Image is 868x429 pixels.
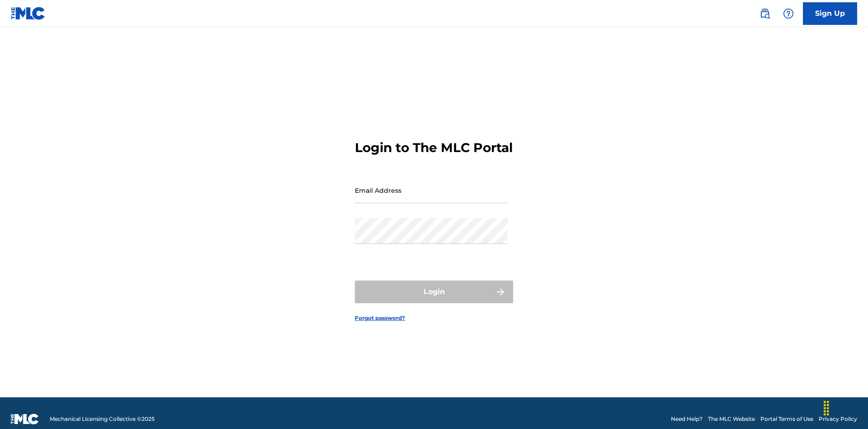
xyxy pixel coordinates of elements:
img: help [783,8,794,19]
div: Drag [819,395,834,422]
h3: Login to The MLC Portal [355,140,513,156]
a: Sign Up [803,2,857,25]
a: Portal Terms of Use [760,415,813,423]
a: The MLC Website [708,415,755,423]
img: search [759,8,770,19]
a: Public Search [756,5,774,23]
span: Mechanical Licensing Collective © 2025 [50,415,155,423]
img: logo [11,414,39,424]
iframe: Chat Widget [823,386,868,429]
a: Privacy Policy [819,415,857,423]
div: Help [779,5,797,23]
a: Need Help? [671,415,703,423]
img: MLC Logo [11,7,46,20]
a: Forgot password? [355,314,405,322]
